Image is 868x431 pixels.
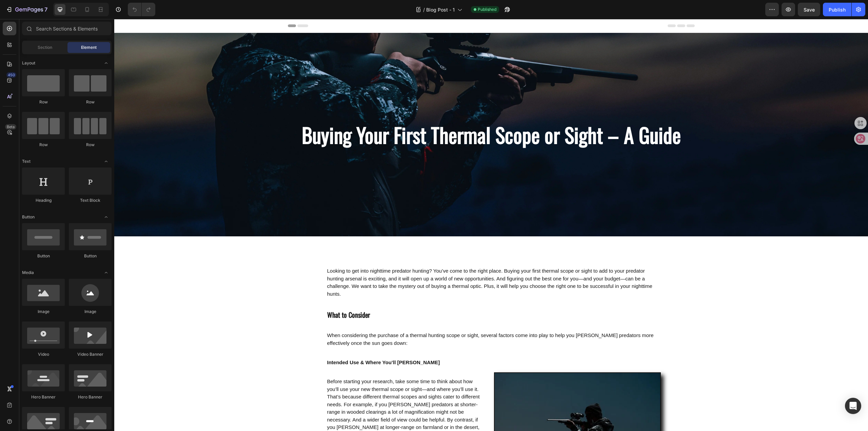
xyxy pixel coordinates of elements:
p: 7 [44,5,47,14]
div: Button [22,253,65,259]
button: 7 [3,3,51,16]
div: Heading [22,197,65,203]
span: Text [22,158,31,164]
span: Toggle open [101,156,112,167]
span: Section [38,44,52,51]
div: Video Banner [69,351,112,357]
div: Button [69,253,112,259]
iframe: Design area [114,19,868,431]
div: Hero Banner [69,394,112,400]
div: Open Intercom Messenger [845,398,861,414]
span: Element [81,44,97,51]
div: Undo/Redo [128,3,155,16]
div: 450 [6,72,16,78]
span: Layout [22,60,35,66]
span: Toggle open [101,267,112,278]
div: Row [69,142,112,148]
div: Image [69,309,112,315]
button: Publish [823,3,851,16]
span: Toggle open [101,58,112,68]
span: Button [22,214,35,220]
span: / [423,6,425,13]
div: Video [22,351,65,357]
span: When considering the purchase of a thermal hunting scope or sight, several factors come into play... [213,313,539,327]
div: Image [22,309,65,315]
div: Hero Banner [22,394,65,400]
span: Save [804,7,815,13]
button: Save [798,3,820,16]
span: Looking to get into nighttime predator hunting? You’ve come to the right place. Buying your first... [213,249,538,278]
div: Row [22,99,65,105]
span: Toggle open [101,212,112,222]
div: Row [69,99,112,105]
div: Publish [829,6,846,13]
div: Beta [5,124,16,130]
strong: What to Consider [213,291,256,301]
div: Text Block [69,197,112,203]
span: Media [22,270,34,276]
span: Published [478,6,496,13]
strong: Intended Use & Where You’ll [PERSON_NAME] [213,340,326,346]
h2: Buying Your First Thermal Scope or Sight – A Guide [179,102,575,130]
input: Search Sections & Elements [22,22,112,35]
div: Row [22,142,65,148]
span: Blog Post - 1 [426,6,455,13]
